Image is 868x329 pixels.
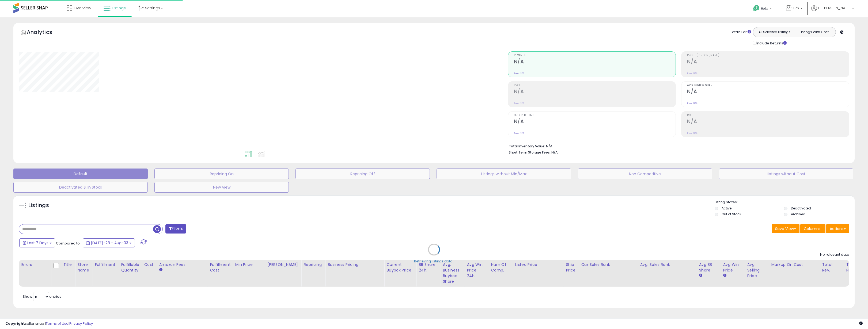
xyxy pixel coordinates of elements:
[514,72,524,75] small: Prev: N/A
[74,5,91,11] span: Overview
[687,84,849,87] span: Avg. Buybox Share
[687,102,698,105] small: Prev: N/A
[295,169,430,179] button: Repricing Off
[69,321,93,326] a: Privacy Policy
[719,169,853,179] button: Listings without Cost
[818,5,850,11] span: Hi [PERSON_NAME]
[687,72,698,75] small: Prev: N/A
[761,6,768,11] span: Help
[514,84,676,87] span: Profit
[687,118,849,126] h2: N/A
[749,1,777,17] a: Help
[730,30,751,35] div: Totals For
[514,114,676,117] span: Ordered Items
[755,29,794,36] button: All Selected Listings
[551,150,558,155] span: N/A
[514,118,676,126] h2: N/A
[509,144,545,148] b: Total Inventory Value:
[578,169,712,179] button: Non Competitive
[794,29,834,36] button: Listings With Cost
[514,54,676,57] span: Revenue
[687,132,698,135] small: Prev: N/A
[749,40,793,46] div: Include Returns
[437,169,571,179] button: Listings without Min/Max
[514,102,524,105] small: Prev: N/A
[13,182,148,193] button: Deactivated & In Stock
[514,132,524,135] small: Prev: N/A
[514,89,676,96] h2: N/A
[753,5,760,12] i: Get Help
[687,59,849,66] h2: N/A
[27,28,63,37] h5: Analytics
[5,321,25,326] strong: Copyright
[414,259,454,264] div: Retrieving listings data..
[13,169,148,179] button: Default
[46,321,69,326] a: Terms of Use
[514,59,676,66] h2: N/A
[154,169,289,179] button: Repricing On
[687,54,849,57] span: Profit [PERSON_NAME]
[154,182,289,193] button: New View
[509,143,845,149] li: N/A
[112,5,126,11] span: Listings
[793,5,799,11] span: TRS
[509,150,551,155] b: Short Term Storage Fees:
[811,5,854,17] a: Hi [PERSON_NAME]
[687,89,849,96] h2: N/A
[687,114,849,117] span: ROI
[5,321,93,326] div: seller snap | |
